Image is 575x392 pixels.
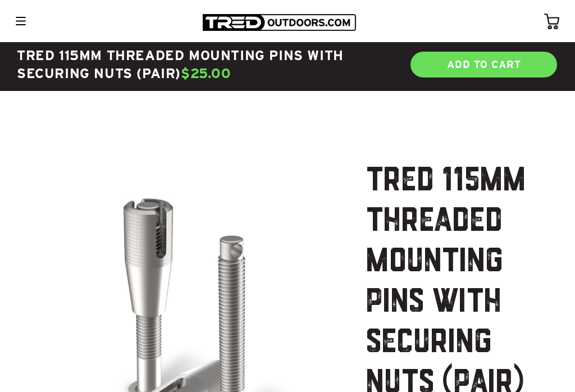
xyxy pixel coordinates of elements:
[181,66,231,81] span: $25.00
[203,14,356,31] img: TRED Outdoors America
[409,51,558,79] a: ADD TO CART
[17,47,412,83] h4: TRED 115mm Threaded Mounting Pins with Securing Nuts (Pair)
[544,13,559,29] img: cart-icon
[16,17,26,25] img: menu-icon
